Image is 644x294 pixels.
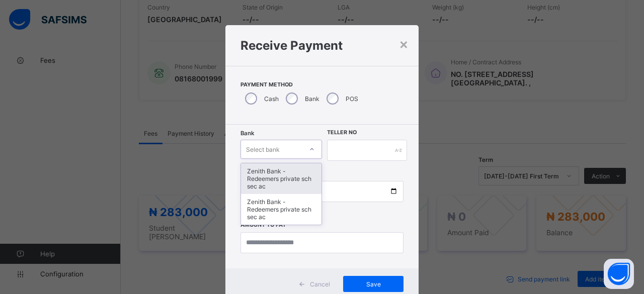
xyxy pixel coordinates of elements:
[241,163,321,194] div: Zenith Bank - Redeemers private sch sec ac
[604,259,634,289] button: Open asap
[240,38,404,53] h1: Receive Payment
[240,81,404,88] span: Payment Method
[346,95,358,103] label: POS
[264,95,279,103] label: Cash
[241,194,321,225] div: Zenith Bank - Redeemers private sch sec ac
[399,35,409,52] div: ×
[240,222,286,228] label: Amount to pay
[310,280,330,288] span: Cancel
[305,95,319,103] label: Bank
[351,280,396,288] span: Save
[327,129,357,136] label: Teller No
[246,140,280,159] div: Select bank
[240,130,254,137] span: Bank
